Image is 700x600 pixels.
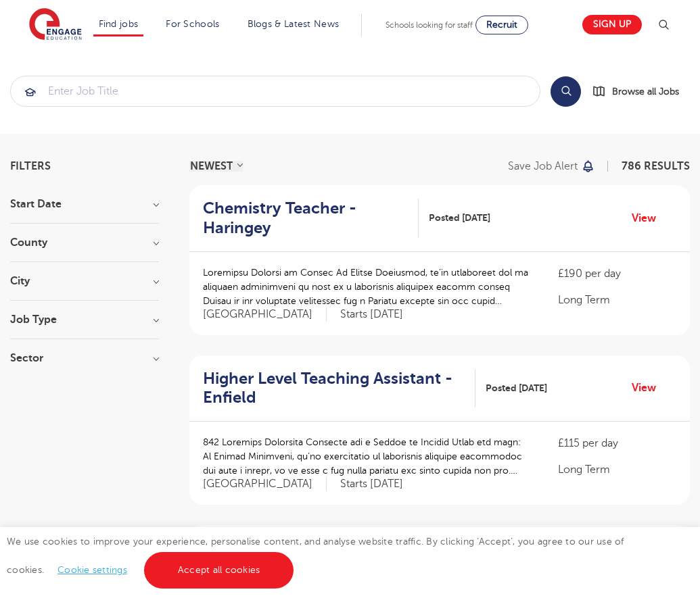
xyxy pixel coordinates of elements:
h3: County [10,237,159,248]
h2: Chemistry Teacher - Haringey [203,199,408,238]
input: Submit [11,76,540,106]
p: Long Term [558,292,676,308]
p: £190 per day [558,266,676,282]
h3: City [10,276,159,286]
span: Recruit [486,20,517,30]
a: Find jobs [99,19,139,29]
img: Engage Education [29,8,82,42]
span: Posted [DATE] [486,381,547,395]
h2: Higher Level Teaching Assistant - Enfield [203,369,465,408]
a: Browse all Jobs [592,84,690,99]
a: Cookie settings [57,565,127,575]
span: Browse all Jobs [612,84,679,99]
p: Long Term [558,461,676,478]
a: Sign up [582,15,642,34]
div: Submit [10,76,540,107]
p: Starts [DATE] [340,307,403,322]
a: For Schools [166,19,219,29]
a: View [632,379,666,397]
h3: Sector [10,353,159,364]
h3: Job Type [10,314,159,325]
h3: Start Date [10,199,159,209]
p: Loremipsu Dolorsi am Consec Ad Elitse Doeiusmod, te’in utlaboreet dol ma aliquaen adminimveni qu ... [203,266,531,308]
a: View [632,209,666,227]
span: 786 RESULTS [622,160,690,172]
span: Posted [DATE] [429,211,490,225]
p: Save job alert [508,161,578,172]
a: Recruit [475,16,528,34]
span: [GEOGRAPHIC_DATA] [203,307,327,322]
span: Schools looking for staff [386,20,473,30]
p: £115 per day [558,435,676,451]
span: We use cookies to improve your experience, personalise content, and analyse website traffic. By c... [7,536,624,575]
p: 842 Loremips Dolorsita Consecte adi e Seddoe te Incidid Utlab etd magn: Al Enimad Minimveni, qu’n... [203,435,531,478]
span: [GEOGRAPHIC_DATA] [203,477,327,491]
a: Accept all cookies [144,552,294,589]
button: Save job alert [508,161,595,172]
a: Chemistry Teacher - Haringey [203,199,419,238]
a: Higher Level Teaching Assistant - Enfield [203,369,475,408]
a: Blogs & Latest News [248,19,340,29]
span: Filters [10,161,51,172]
button: Search [551,76,581,107]
p: Starts [DATE] [340,477,403,491]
